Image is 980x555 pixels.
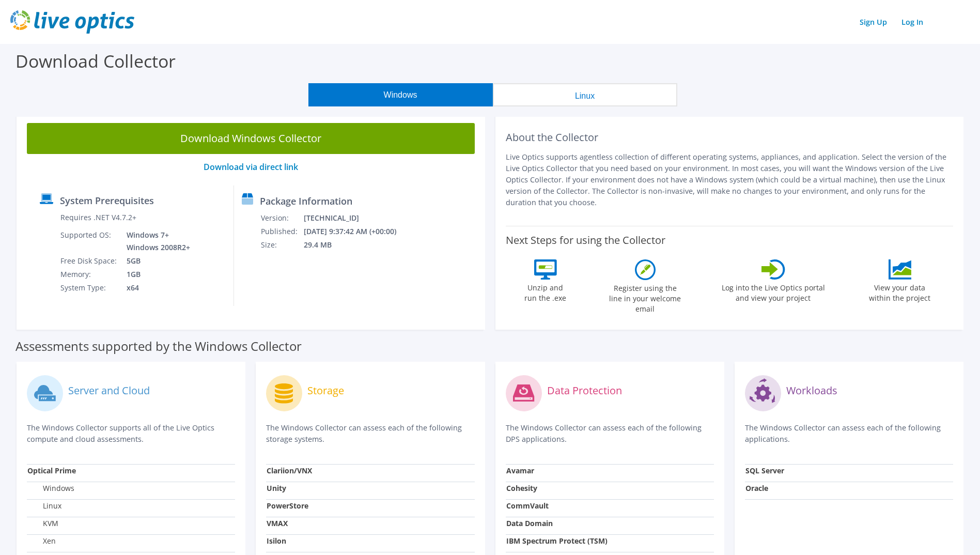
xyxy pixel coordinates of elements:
img: live_optics_svg.svg [10,10,134,34]
td: Memory: [60,268,119,281]
p: The Windows Collector can assess each of the following storage systems. [266,422,474,445]
label: Server and Cloud [68,386,150,396]
strong: SQL Server [745,466,784,475]
td: System Type: [60,281,119,295]
strong: Oracle [745,483,768,493]
label: Download Collector [15,49,176,73]
label: View your data within the project [863,280,937,303]
label: Log into the Live Optics portal and view your project [721,280,826,303]
label: Xen [27,536,56,546]
label: Assessments supported by the Windows Collector [15,341,302,351]
button: Windows [308,83,493,106]
td: 1GB [119,268,192,281]
label: KVM [27,518,58,529]
strong: Unity [267,483,286,493]
label: Linux [27,501,61,511]
p: The Windows Collector supports all of the Live Optics compute and cloud assessments. [27,422,235,445]
p: The Windows Collector can assess each of the following DPS applications. [506,422,714,445]
strong: IBM Spectrum Protect (TSM) [506,536,608,546]
strong: VMAX [267,518,288,528]
label: Storage [307,386,344,396]
td: [DATE] 9:37:42 AM (+00:00) [303,225,410,238]
strong: Data Domain [506,518,553,528]
label: Package Information [260,196,352,206]
a: Download Windows Collector [27,123,475,154]
strong: Optical Prime [27,466,76,475]
td: [TECHNICAL_ID] [303,211,410,225]
label: Windows [27,483,74,494]
label: Unzip and run the .exe [522,280,569,303]
button: Linux [493,83,677,106]
td: Supported OS: [60,228,119,254]
td: Windows 7+ Windows 2008R2+ [119,228,192,254]
p: The Windows Collector can assess each of the following applications. [745,422,953,445]
td: Version: [260,211,303,225]
label: Workloads [786,386,837,396]
strong: Cohesity [506,483,537,493]
h2: About the Collector [506,131,954,144]
a: Sign Up [854,14,892,29]
a: Log In [896,14,928,29]
label: Register using the line in your welcome email [606,280,684,314]
td: Free Disk Space: [60,254,119,268]
strong: CommVault [506,501,549,511]
strong: Avamar [506,466,534,475]
strong: PowerStore [267,501,308,511]
td: Published: [260,225,303,238]
td: x64 [119,281,192,295]
label: Requires .NET V4.7.2+ [60,212,136,223]
label: System Prerequisites [60,195,154,206]
td: Size: [260,238,303,252]
label: Data Protection [547,386,622,396]
label: Next Steps for using the Collector [506,234,665,246]
strong: Clariion/VNX [267,466,312,475]
p: Live Optics supports agentless collection of different operating systems, appliances, and applica... [506,151,954,208]
td: 29.4 MB [303,238,410,252]
strong: Isilon [267,536,286,546]
td: 5GB [119,254,192,268]
a: Download via direct link [204,161,298,173]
